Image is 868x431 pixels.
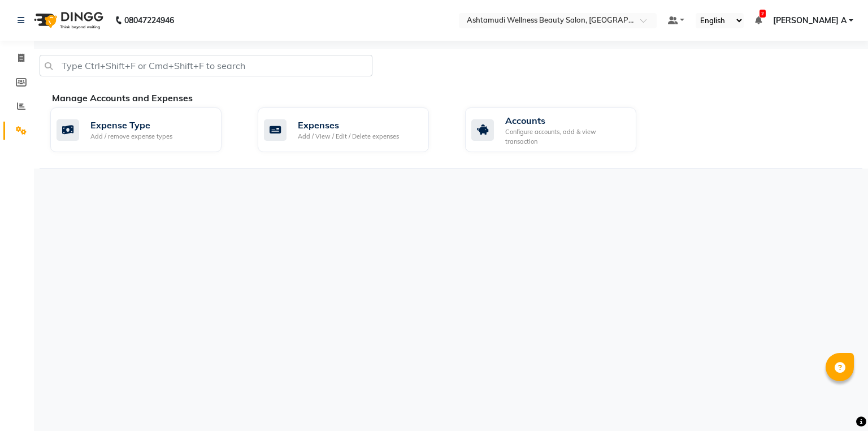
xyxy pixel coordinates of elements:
div: Add / View / Edit / Delete expenses [298,132,399,141]
img: logo [29,5,106,36]
div: Accounts [505,114,627,127]
div: Expenses [298,118,399,132]
a: Expense TypeAdd / remove expense types [50,107,241,152]
div: Expense Type [90,118,172,132]
span: [PERSON_NAME] A [773,15,847,27]
div: Configure accounts, add & view transaction [505,127,627,146]
a: AccountsConfigure accounts, add & view transaction [465,107,656,152]
a: ExpensesAdd / View / Edit / Delete expenses [258,107,448,152]
input: Type Ctrl+Shift+F or Cmd+Shift+F to search [40,55,372,76]
a: 2 [755,15,762,25]
b: 08047224946 [124,5,174,36]
div: Add / remove expense types [90,132,172,141]
span: 2 [759,10,766,18]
